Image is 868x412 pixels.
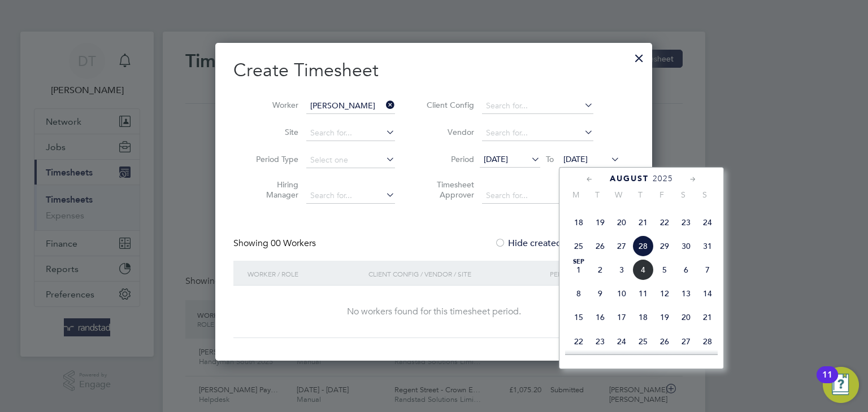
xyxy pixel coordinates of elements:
h2: Create Timesheet [233,59,634,82]
span: S [694,190,715,200]
span: 2 [589,259,611,280]
span: 23 [589,331,611,352]
span: 5 [654,259,675,280]
span: 19 [589,212,611,233]
span: 18 [632,306,654,328]
div: No workers found for this timesheet period. [245,306,623,318]
input: Search for... [482,98,593,114]
span: 19 [654,306,675,328]
span: 30 [675,235,697,257]
span: 28 [632,235,654,257]
span: 25 [568,235,589,257]
span: Sep [568,259,589,265]
span: 25 [632,331,654,352]
span: 27 [611,235,632,257]
span: [DATE] [563,154,588,164]
span: 14 [697,283,718,304]
span: 6 [675,259,697,280]
span: 3 [611,259,632,280]
button: Open Resource Center, 11 new notifications [823,367,859,403]
span: 2025 [653,174,673,183]
span: 21 [697,306,718,328]
label: Hide created timesheets [494,238,609,249]
span: 26 [654,331,675,352]
label: Period [423,154,474,164]
span: 23 [675,212,697,233]
span: 12 [654,283,675,304]
div: 11 [822,375,832,389]
input: Search for... [482,188,593,204]
span: 8 [568,283,589,304]
label: Worker [248,100,298,110]
label: Site [248,127,298,137]
label: Client Config [423,100,474,110]
span: August [610,174,649,183]
div: Period [547,261,623,287]
span: W [608,190,630,200]
span: 10 [611,283,632,304]
input: Select one [306,152,395,168]
span: 4 [632,259,654,280]
span: [DATE] [484,154,508,164]
span: 27 [675,331,697,352]
span: 00 Workers [271,238,316,249]
span: T [587,190,608,200]
span: 20 [675,306,697,328]
span: 21 [632,212,654,233]
span: T [630,190,651,200]
span: 11 [632,283,654,304]
input: Search for... [306,188,395,204]
label: Vendor [423,127,474,137]
label: Timesheet Approver [423,179,474,200]
span: 28 [697,331,718,352]
span: M [565,190,587,200]
span: 17 [611,306,632,328]
span: 1 [568,259,589,280]
span: 31 [697,235,718,257]
span: 29 [654,235,675,257]
div: Worker / Role [245,261,366,287]
span: 26 [589,235,611,257]
label: Period Type [248,154,298,164]
span: To [542,152,557,166]
span: 9 [589,283,611,304]
div: Client Config / Vendor / Site [366,261,547,287]
input: Search for... [306,98,395,114]
span: 15 [568,306,589,328]
span: 22 [654,212,675,233]
span: 24 [611,331,632,352]
span: 13 [675,283,697,304]
input: Search for... [482,125,593,141]
div: Showing [233,238,318,249]
span: 18 [568,212,589,233]
span: 7 [697,259,718,280]
span: 22 [568,331,589,352]
span: 16 [589,306,611,328]
span: 24 [697,212,718,233]
label: Hiring Manager [248,179,298,200]
input: Search for... [306,125,395,141]
span: S [672,190,694,200]
span: 20 [611,212,632,233]
span: F [651,190,672,200]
